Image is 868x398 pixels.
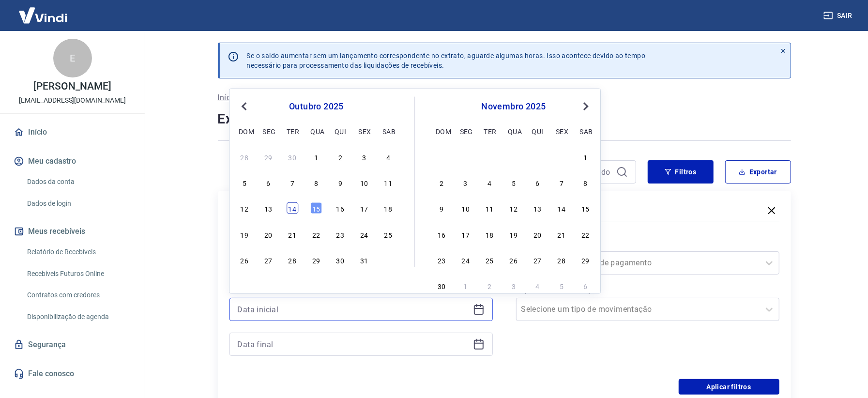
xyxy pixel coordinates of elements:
button: Meus recebíveis [12,221,133,242]
div: Choose sexta-feira, 21 de novembro de 2025 [556,228,567,240]
div: month 2025-11 [435,150,593,293]
div: Choose terça-feira, 18 de novembro de 2025 [484,228,495,240]
div: Choose domingo, 2 de novembro de 2025 [436,177,447,188]
div: Choose sexta-feira, 7 de novembro de 2025 [556,177,567,188]
input: Data inicial [238,302,469,317]
div: dom [239,125,250,137]
div: Choose quinta-feira, 2 de outubro de 2025 [335,151,346,163]
a: Disponibilização de agenda [23,307,133,327]
div: Choose quinta-feira, 30 de outubro de 2025 [532,151,543,163]
div: E [53,39,92,77]
div: Choose terça-feira, 11 de novembro de 2025 [484,202,495,214]
div: month 2025-10 [237,150,395,267]
button: Sair [822,7,856,25]
div: Choose quarta-feira, 26 de novembro de 2025 [508,254,519,266]
div: qui [335,125,346,137]
div: Choose quarta-feira, 3 de dezembro de 2025 [508,280,519,291]
div: qua [508,125,519,137]
p: [PERSON_NAME] [33,81,111,92]
button: Aplicar filtros [679,379,779,395]
div: Choose domingo, 26 de outubro de 2025 [436,151,447,163]
div: Choose terça-feira, 2 de dezembro de 2025 [484,280,495,291]
div: Choose quinta-feira, 9 de outubro de 2025 [335,177,346,188]
div: Choose segunda-feira, 27 de outubro de 2025 [460,151,472,163]
div: sex [358,125,370,137]
div: Choose domingo, 26 de outubro de 2025 [239,254,250,266]
h4: Extrato [218,109,791,129]
div: Choose terça-feira, 25 de novembro de 2025 [484,254,495,266]
div: Choose domingo, 30 de novembro de 2025 [436,280,447,291]
div: Choose quarta-feira, 8 de outubro de 2025 [310,177,322,188]
p: Se o saldo aumentar sem um lançamento correspondente no extrato, aguarde algumas horas. Isso acon... [247,51,646,70]
div: outubro 2025 [237,101,395,112]
div: Choose sexta-feira, 3 de outubro de 2025 [358,151,370,163]
div: Choose quarta-feira, 29 de outubro de 2025 [508,151,519,163]
div: dom [436,125,447,137]
div: sab [580,125,592,137]
div: seg [262,125,274,137]
a: Relatório de Recebíveis [23,242,133,262]
div: Choose quarta-feira, 15 de outubro de 2025 [310,202,322,214]
button: Meu cadastro [12,151,133,172]
div: Choose sábado, 1 de novembro de 2025 [580,151,592,163]
div: Choose quinta-feira, 27 de novembro de 2025 [532,254,543,266]
div: sex [556,125,567,137]
button: Next Month [580,101,592,112]
div: Choose sábado, 18 de outubro de 2025 [382,202,394,214]
p: [EMAIL_ADDRESS][DOMAIN_NAME] [19,95,126,106]
a: Início [218,92,237,104]
div: Choose segunda-feira, 3 de novembro de 2025 [460,177,472,188]
div: Choose sexta-feira, 31 de outubro de 2025 [556,151,567,163]
div: Choose sexta-feira, 5 de dezembro de 2025 [556,280,567,291]
div: Choose quinta-feira, 23 de outubro de 2025 [335,228,346,240]
div: Choose quinta-feira, 16 de outubro de 2025 [335,202,346,214]
div: Choose domingo, 19 de outubro de 2025 [239,228,250,240]
div: Choose terça-feira, 14 de outubro de 2025 [287,202,298,214]
div: Choose segunda-feira, 6 de outubro de 2025 [262,177,274,188]
div: qua [310,125,322,137]
div: Choose sábado, 6 de dezembro de 2025 [580,280,592,291]
div: Choose quarta-feira, 1 de outubro de 2025 [310,151,322,163]
div: Choose terça-feira, 28 de outubro de 2025 [484,151,495,163]
div: Choose sábado, 25 de outubro de 2025 [382,228,394,240]
a: Segurança [12,334,133,355]
div: Choose sábado, 15 de novembro de 2025 [580,202,592,214]
div: Choose sexta-feira, 31 de outubro de 2025 [358,254,370,266]
div: Choose sexta-feira, 10 de outubro de 2025 [358,177,370,188]
input: Data final [238,337,469,352]
div: Choose domingo, 16 de novembro de 2025 [436,228,447,240]
div: Choose segunda-feira, 29 de setembro de 2025 [262,151,274,163]
div: Choose segunda-feira, 13 de outubro de 2025 [262,202,274,214]
a: Dados de login [23,194,133,214]
div: Choose segunda-feira, 1 de dezembro de 2025 [460,280,472,291]
div: sab [382,125,394,137]
div: Choose terça-feira, 30 de setembro de 2025 [287,151,298,163]
div: Choose sábado, 4 de outubro de 2025 [382,151,394,163]
div: Choose sexta-feira, 28 de novembro de 2025 [556,254,567,266]
div: Choose quinta-feira, 4 de dezembro de 2025 [532,280,543,291]
div: seg [460,125,472,137]
div: Choose segunda-feira, 24 de novembro de 2025 [460,254,472,266]
a: Início [12,122,133,143]
div: Choose terça-feira, 7 de outubro de 2025 [287,177,298,188]
button: Previous Month [238,101,250,112]
a: Contratos com credores [23,285,133,305]
div: ter [484,125,495,137]
div: Choose domingo, 23 de novembro de 2025 [436,254,447,266]
div: Choose terça-feira, 28 de outubro de 2025 [287,254,298,266]
button: Exportar [725,160,791,184]
div: ter [287,125,298,137]
div: Choose quarta-feira, 19 de novembro de 2025 [508,228,519,240]
div: Choose segunda-feira, 17 de novembro de 2025 [460,228,472,240]
div: Choose domingo, 28 de setembro de 2025 [239,151,250,163]
img: Vindi [12,0,75,30]
div: Choose sábado, 22 de novembro de 2025 [580,228,592,240]
div: Choose quarta-feira, 12 de novembro de 2025 [508,202,519,214]
div: Choose quinta-feira, 30 de outubro de 2025 [335,254,346,266]
div: Choose segunda-feira, 20 de outubro de 2025 [262,228,274,240]
div: Choose terça-feira, 4 de novembro de 2025 [484,177,495,188]
div: Choose terça-feira, 21 de outubro de 2025 [287,228,298,240]
div: Choose sábado, 1 de novembro de 2025 [382,254,394,266]
a: Fale conosco [12,363,133,384]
